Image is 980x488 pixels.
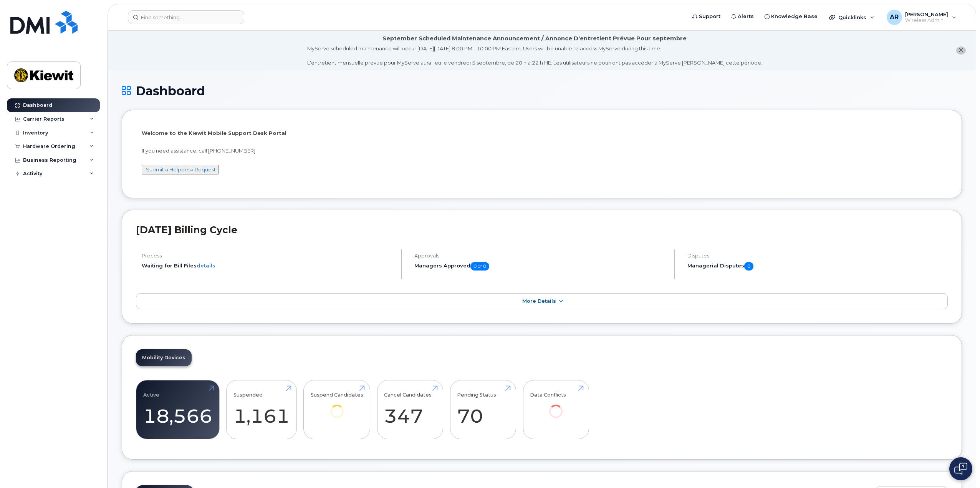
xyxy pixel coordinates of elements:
[146,166,216,173] a: Submit a Helpdesk Request
[956,46,966,55] button: close notification
[233,384,290,435] a: Suspended 1,161
[470,262,489,271] span: 0 of 0
[687,253,948,259] h4: Disputes
[142,129,942,137] p: Welcome to the Kiewit Mobile Support Desk Portal
[311,384,363,428] a: Suspend Candidates
[197,262,215,269] a: details
[136,349,192,366] a: Mobility Devices
[522,298,556,304] span: More Details
[307,45,762,66] div: MyServe scheduled maintenance will occur [DATE][DATE] 8:00 PM - 10:00 PM Eastern. Users will be u...
[457,384,509,435] a: Pending Status 70
[382,35,687,43] div: September Scheduled Maintenance Announcement / Annonce D'entretient Prévue Pour septembre
[142,253,395,259] h4: Process
[530,384,582,428] a: Data Conflicts
[142,147,942,154] p: If you need assistance, call [PHONE_NUMBER]
[136,224,948,236] h2: [DATE] Billing Cycle
[142,262,395,269] li: Waiting for Bill Files
[414,253,667,259] h4: Approvals
[142,165,219,174] button: Submit a Helpdesk Request
[384,384,436,435] a: Cancel Candidates 347
[143,384,212,435] a: Active 18,566
[414,262,667,271] h5: Managers Approved
[954,463,967,475] img: Open chat
[687,262,948,271] h5: Managerial Disputes
[744,262,753,271] span: 0
[122,84,962,98] h1: Dashboard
